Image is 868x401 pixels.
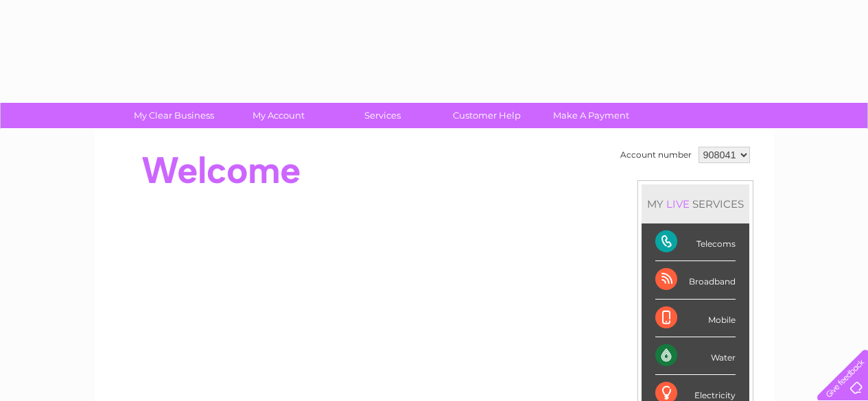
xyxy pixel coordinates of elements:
[655,337,736,375] div: Water
[655,300,736,337] div: Mobile
[655,261,736,299] div: Broadband
[642,184,749,223] div: MY SERVICES
[535,103,648,128] a: Make A Payment
[664,197,692,210] div: LIVE
[655,223,736,261] div: Telecoms
[617,143,695,167] td: Account number
[326,103,439,128] a: Services
[430,103,543,128] a: Customer Help
[117,103,231,128] a: My Clear Business
[222,103,335,128] a: My Account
